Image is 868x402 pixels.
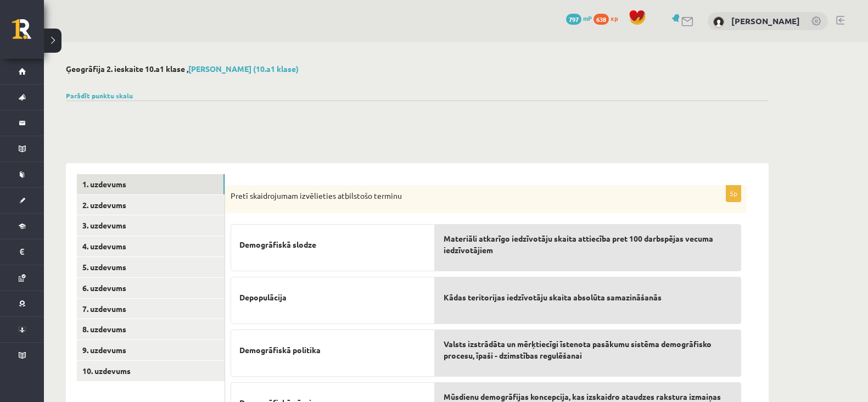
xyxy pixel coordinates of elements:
[231,191,686,202] p: Pretī skaidrojumam izvēlieties atbilstošo terminu
[66,91,133,100] a: Parādīt punktu skalu
[611,14,618,23] span: xp
[239,292,287,303] span: Depopulācija
[77,215,225,236] a: 3. uzdevums
[77,319,225,339] a: 8. uzdevums
[731,15,800,26] a: [PERSON_NAME]
[77,278,225,298] a: 6. uzdevums
[188,64,299,74] a: [PERSON_NAME] (10.a1 klase)
[66,64,769,74] h2: Ģeogrāfija 2. ieskaite 10.a1 klase ,
[444,233,732,256] span: Materiāli atkarīgo iedzīvotāju skaita attiecība pret 100 darbspējas vecuma iedzīvotājiem
[444,338,732,361] span: Valsts izstrādāta un mērķtiecīgi īstenota pasākumu sistēma demogrāfisko procesu, īpaši - dzimstīb...
[583,14,592,23] span: mP
[77,361,225,381] a: 10. uzdevums
[444,292,662,303] span: Kādas teritorijas iedzīvotāju skaita absolūta samazināšanās
[239,344,321,356] span: Demogrāfiskā politika
[566,14,592,23] a: 797 mP
[713,16,724,27] img: Keita Kudravceva
[77,299,225,319] a: 7. uzdevums
[12,19,44,47] a: Rīgas 1. Tālmācības vidusskola
[77,174,225,194] a: 1. uzdevums
[726,185,741,202] p: 5p
[77,195,225,215] a: 2. uzdevums
[77,340,225,360] a: 9. uzdevums
[593,14,623,23] a: 638 xp
[77,236,225,256] a: 4. uzdevums
[239,239,316,250] span: Demogrāfiskā slodze
[593,14,609,25] span: 638
[566,14,581,25] span: 797
[77,257,225,277] a: 5. uzdevums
